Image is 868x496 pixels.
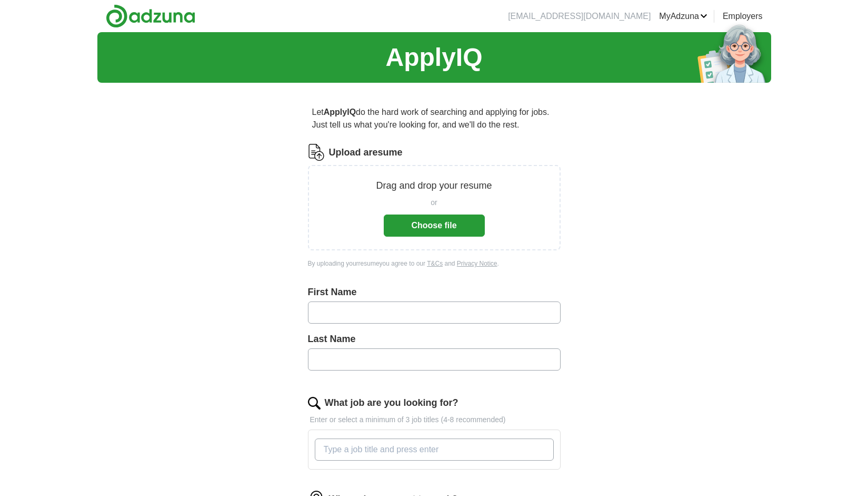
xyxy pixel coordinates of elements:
[723,10,763,23] a: Employers
[324,108,356,116] strong: ApplyIQ
[508,10,651,23] li: [EMAIL_ADDRESS][DOMAIN_NAME]
[308,144,325,161] img: CV Icon
[308,332,561,346] label: Last Name
[385,38,482,76] h1: ApplyIQ
[376,179,492,193] p: Drag and drop your resume
[457,260,497,267] a: Privacy Notice
[308,259,561,268] div: By uploading your resume you agree to our and .
[308,414,561,425] p: Enter or select a minimum of 3 job titles (4-8 recommended)
[106,4,195,28] img: Adzuna logo
[325,396,458,410] label: What job are you looking for?
[308,285,561,299] label: First Name
[427,260,443,267] a: T&Cs
[315,439,554,461] input: Type a job title and press enter
[329,145,403,160] label: Upload a resume
[659,10,707,23] a: MyAdzuna
[431,197,437,208] span: or
[308,102,561,135] p: Let do the hard work of searching and applying for jobs. Just tell us what you're looking for, an...
[308,397,321,410] img: search.png
[384,215,485,237] button: Choose file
